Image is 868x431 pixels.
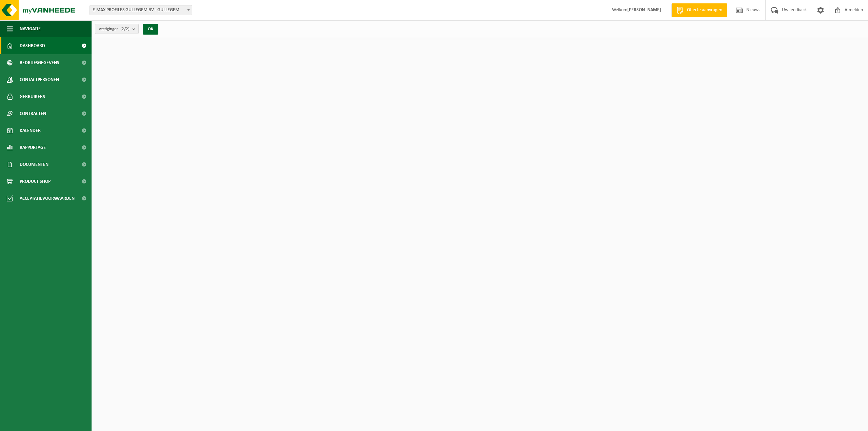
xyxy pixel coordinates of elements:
strong: [PERSON_NAME] [627,7,661,13]
span: Navigatie [20,20,41,37]
button: Vestigingen(2/2) [95,24,139,34]
span: Contracten [20,105,46,122]
span: Gebruikers [20,88,45,105]
span: Dashboard [20,37,45,54]
span: Rapportage [20,139,46,156]
count: (2/2) [120,27,130,31]
span: Offerte aanvragen [685,7,724,14]
span: Product Shop [20,173,51,190]
span: E-MAX PROFILES GULLEGEM BV - GULLEGEM [90,5,192,15]
a: Offerte aanvragen [671,3,727,17]
span: Vestigingen [99,24,130,34]
span: Acceptatievoorwaarden [20,190,75,207]
span: Bedrijfsgegevens [20,54,59,71]
span: E-MAX PROFILES GULLEGEM BV - GULLEGEM [90,5,192,15]
span: Kalender [20,122,41,139]
span: Contactpersonen [20,71,59,88]
button: OK [143,24,158,35]
span: Documenten [20,156,48,173]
